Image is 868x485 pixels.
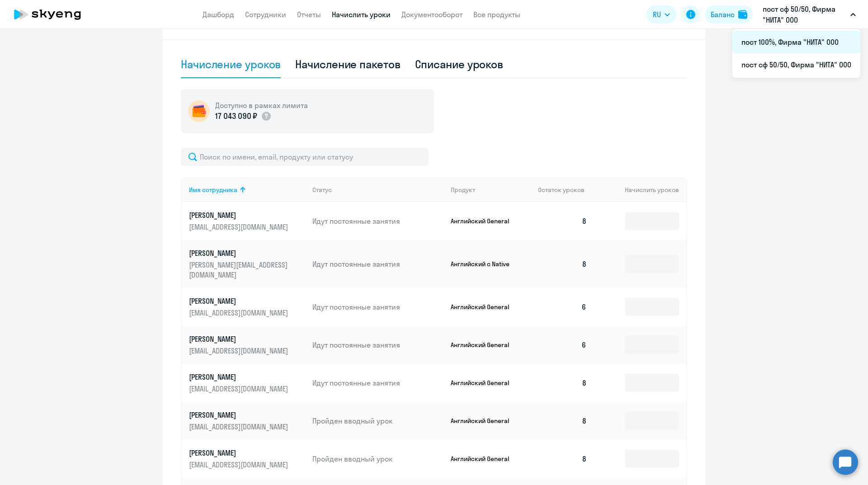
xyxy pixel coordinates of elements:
div: Статус [312,186,332,194]
a: [PERSON_NAME][EMAIL_ADDRESS][DOMAIN_NAME] [189,334,305,356]
td: 6 [531,326,594,364]
div: Начисление уроков [181,57,281,71]
p: Английский General [451,341,519,349]
a: Документооборот [401,10,462,19]
p: Идут постоянные занятия [312,259,443,269]
div: Баланс [711,9,735,20]
div: Имя сотрудника [189,186,237,194]
p: Английский с Native [451,260,519,268]
div: Статус [312,186,443,194]
a: Дашборд [203,10,234,19]
p: [EMAIL_ADDRESS][DOMAIN_NAME] [189,460,290,470]
a: Начислить уроки [332,10,391,19]
a: [PERSON_NAME][EMAIL_ADDRESS][DOMAIN_NAME] [189,296,305,318]
input: Поиск по имени, email, продукту или статусу [181,148,429,166]
p: [EMAIL_ADDRESS][DOMAIN_NAME] [189,422,290,432]
td: 8 [531,364,594,402]
th: Начислить уроков [594,178,686,202]
div: Списание уроков [415,57,504,71]
div: Продукт [451,186,531,194]
div: Продукт [451,186,475,194]
p: Идут постоянные занятия [312,340,443,350]
p: 17 043 090 ₽ [215,110,257,122]
span: Остаток уроков [538,186,585,194]
p: Пройден вводный урок [312,454,443,464]
td: 8 [531,202,594,240]
button: Балансbalance [705,5,753,24]
p: Идут постоянные занятия [312,378,443,388]
a: [PERSON_NAME][EMAIL_ADDRESS][DOMAIN_NAME] [189,372,305,394]
p: [EMAIL_ADDRESS][DOMAIN_NAME] [189,222,290,232]
button: RU [646,5,676,24]
p: Пройден вводный урок [312,416,443,426]
td: 6 [531,288,594,326]
p: [EMAIL_ADDRESS][DOMAIN_NAME] [189,384,290,394]
p: [PERSON_NAME] [189,210,290,220]
p: [EMAIL_ADDRESS][DOMAIN_NAME] [189,346,290,356]
h5: Доступно в рамках лимита [215,100,308,110]
a: [PERSON_NAME][PERSON_NAME][EMAIL_ADDRESS][DOMAIN_NAME] [189,248,305,280]
td: 8 [531,240,594,288]
p: Английский General [451,379,519,387]
p: [PERSON_NAME] [189,248,290,258]
p: [PERSON_NAME] [189,372,290,382]
a: [PERSON_NAME][EMAIL_ADDRESS][DOMAIN_NAME] [189,410,305,432]
p: [PERSON_NAME][EMAIL_ADDRESS][DOMAIN_NAME] [189,260,290,280]
p: [PERSON_NAME] [189,334,290,344]
div: Имя сотрудника [189,186,305,194]
td: 8 [531,402,594,440]
p: [PERSON_NAME] [189,448,290,458]
a: Все продукты [473,10,520,19]
p: [PERSON_NAME] [189,410,290,420]
img: wallet-circle.png [188,100,210,122]
a: [PERSON_NAME][EMAIL_ADDRESS][DOMAIN_NAME] [189,210,305,232]
div: Начисление пакетов [295,57,400,71]
a: [PERSON_NAME][EMAIL_ADDRESS][DOMAIN_NAME] [189,448,305,470]
p: пост сф 50/50, Фирма "НИТА" ООО [763,4,847,25]
button: пост сф 50/50, Фирма "НИТА" ООО [758,4,860,25]
p: [EMAIL_ADDRESS][DOMAIN_NAME] [189,308,290,318]
img: balance [738,10,747,19]
p: Английский General [451,217,519,225]
p: Идут постоянные занятия [312,216,443,226]
p: Идут постоянные занятия [312,302,443,312]
td: 8 [531,440,594,478]
span: RU [653,9,661,20]
p: Английский General [451,455,519,463]
a: Сотрудники [245,10,286,19]
a: Отчеты [297,10,321,19]
p: [PERSON_NAME] [189,296,290,306]
div: Остаток уроков [538,186,594,194]
p: Английский General [451,303,519,311]
p: Английский General [451,417,519,425]
ul: RU [732,29,860,78]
